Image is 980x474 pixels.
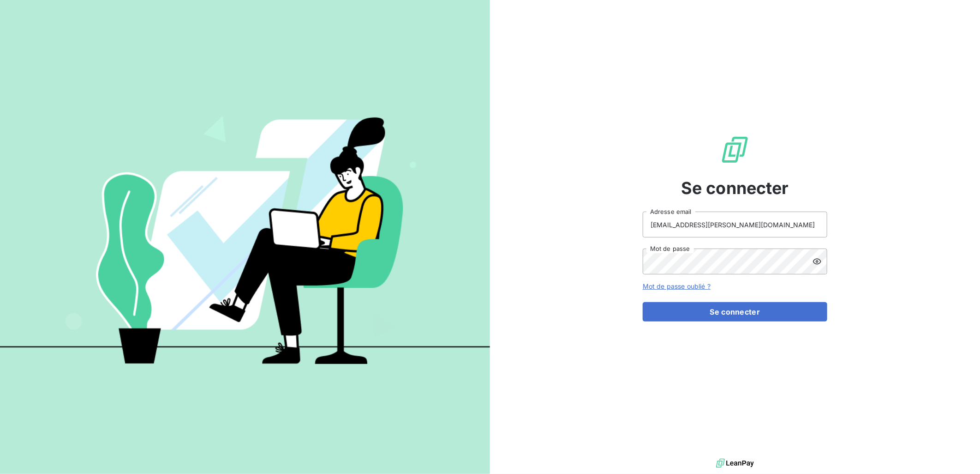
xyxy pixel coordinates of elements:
[720,135,750,164] img: Logo LeanPay
[643,302,827,322] button: Se connecter
[643,212,827,237] input: placeholder
[643,282,711,290] a: Mot de passe oublié ?
[716,456,754,470] img: logo
[681,176,789,201] span: Se connecter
